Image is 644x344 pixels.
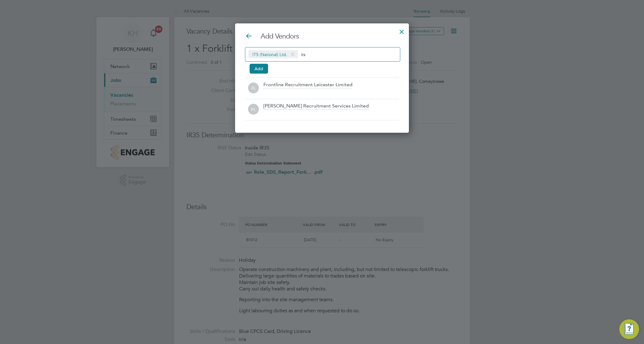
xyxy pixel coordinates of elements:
span: PL [248,104,259,115]
h3: Add Vendors [245,32,399,41]
button: Engage Resource Center [619,319,639,339]
span: FL [248,83,259,94]
span: ITS (National) Ltd. [248,50,298,58]
div: Frontline Recruitment Leicester Limited [263,82,353,88]
button: Add [250,64,268,74]
div: [PERSON_NAME] Recruitment Services Limited [263,103,369,110]
input: Search vendors... [301,50,340,58]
